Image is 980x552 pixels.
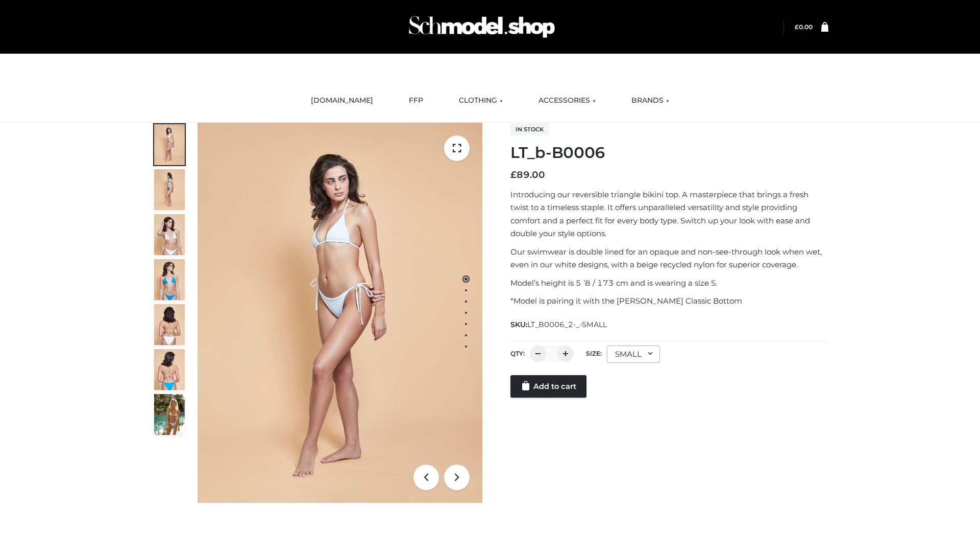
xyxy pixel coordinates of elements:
a: £0.00 [795,23,813,31]
span: LT_B0006_2-_-SMALL [527,320,607,329]
label: QTY: [510,350,525,357]
span: £ [795,23,799,31]
a: ACCESSORIES [531,89,603,112]
a: [DOMAIN_NAME] [303,89,381,112]
span: SKU: [510,318,608,331]
label: Size: [586,350,602,357]
img: Arieltop_CloudNine_AzureSky2.jpg [154,394,185,435]
img: ArielClassicBikiniTop_CloudNine_AzureSky_OW114ECO_8-scaled.jpg [154,349,185,390]
p: Model’s height is 5 ‘8 / 173 cm and is wearing a size S. [510,277,828,290]
span: £ [510,169,517,180]
span: In stock [510,123,549,135]
img: ArielClassicBikiniTop_CloudNine_AzureSky_OW114ECO_4-scaled.jpg [154,259,185,300]
a: CLOTHING [451,89,510,112]
p: Introducing our reversible triangle bikini top. A masterpiece that brings a fresh twist to a time... [510,188,828,240]
a: Add to cart [510,375,586,398]
img: ArielClassicBikiniTop_CloudNine_AzureSky_OW114ECO_3-scaled.jpg [154,214,185,255]
bdi: 89.00 [510,169,545,180]
a: BRANDS [624,89,677,112]
img: ArielClassicBikiniTop_CloudNine_AzureSky_OW114ECO_1-scaled.jpg [154,124,185,165]
img: ArielClassicBikiniTop_CloudNine_AzureSky_OW114ECO_1 [198,123,482,503]
p: Our swimwear is double lined for an opaque and non-see-through look when wet, even in our white d... [510,245,828,271]
a: FFP [401,89,431,112]
h1: LT_b-B0006 [510,144,828,162]
img: ArielClassicBikiniTop_CloudNine_AzureSky_OW114ECO_2-scaled.jpg [154,169,185,210]
p: *Model is pairing it with the [PERSON_NAME] Classic Bottom [510,294,828,308]
img: ArielClassicBikiniTop_CloudNine_AzureSky_OW114ECO_7-scaled.jpg [154,304,185,345]
bdi: 0.00 [795,23,813,31]
img: Schmodel Admin 964 [405,7,558,47]
div: SMALL [607,346,660,363]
